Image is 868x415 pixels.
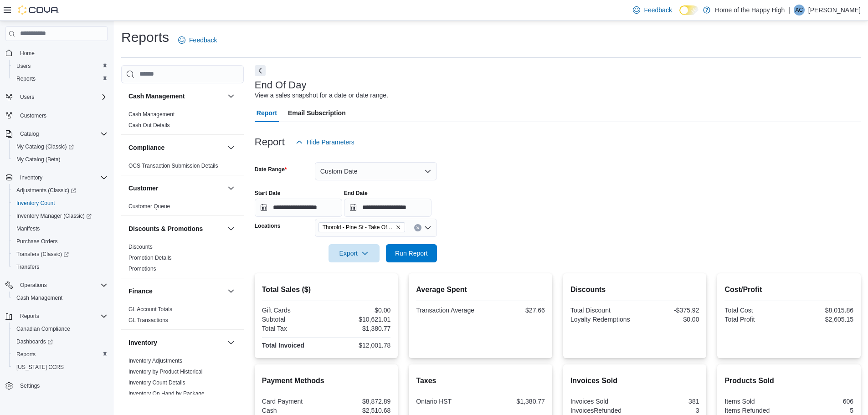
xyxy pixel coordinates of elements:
span: Cash Management [128,111,175,118]
a: Cash Out Details [128,122,170,128]
span: Email Subscription [288,104,346,122]
a: Inventory Manager (Classic) [9,210,111,222]
button: Operations [2,279,111,292]
a: My Catalog (Classic) [9,140,111,153]
span: Transfers (Classic) [16,251,69,258]
a: Inventory Count Details [128,379,185,386]
button: Reports [9,72,111,85]
button: Operations [16,280,51,291]
button: Finance [226,286,236,297]
div: Invoices Sold [570,398,633,405]
span: Users [16,62,31,70]
h3: Compliance [128,143,164,152]
button: Manifests [9,222,111,235]
h3: Customer [128,184,158,193]
div: InvoicesRefunded [570,407,633,414]
button: Finance [128,287,224,296]
button: Reports [2,310,111,323]
span: Dashboards [13,336,108,347]
button: Users [16,92,38,102]
a: Adjustments (Classic) [13,185,80,196]
a: Dashboards [13,336,56,347]
button: Cash Management [226,91,236,102]
div: Ontario HST [416,398,478,405]
button: Remove Thorold - Pine St - Take Off Cannabis from selection in this group [395,225,401,230]
div: 5 [791,407,853,414]
label: Date Range [255,166,287,173]
a: Inventory by Product Historical [128,369,203,375]
div: Items Refunded [724,407,787,414]
a: Discounts [128,244,153,250]
a: Manifests [13,223,43,234]
a: Users [13,61,34,72]
span: Catalog [20,130,39,138]
strong: Total Invoiced [262,342,304,349]
h1: Reports [121,28,169,46]
span: Settings [20,382,40,389]
span: Home [20,50,35,57]
span: Feedback [189,36,217,45]
span: My Catalog (Classic) [16,143,74,150]
a: Home [16,48,38,59]
a: [US_STATE] CCRS [13,362,67,373]
button: Home [2,46,111,60]
h3: Discounts & Promotions [128,224,203,233]
a: Cash Management [128,111,175,118]
h2: Total Sales ($) [262,284,391,295]
span: Transfers [16,263,39,271]
button: Cash Management [128,92,224,101]
div: Compliance [121,160,244,175]
span: My Catalog (Beta) [16,156,61,163]
span: Discounts [128,243,153,251]
a: Adjustments (Classic) [9,184,111,197]
span: Users [20,93,34,101]
span: Thorold - Pine St - Take Off Cannabis [318,222,405,232]
div: $12,001.78 [328,342,390,349]
button: Cash Management [9,292,111,304]
button: Run Report [386,244,437,262]
a: My Catalog (Beta) [13,154,64,165]
a: Customer Queue [128,203,170,210]
span: Inventory Count [16,200,55,207]
a: Transfers (Classic) [13,249,72,260]
div: $2,510.68 [328,407,390,414]
button: Inventory Count [9,197,111,210]
button: Export [329,244,380,262]
div: Loyalty Redemptions [570,316,633,323]
button: Next [255,65,266,76]
span: GL Account Totals [128,306,172,313]
span: Settings [16,380,108,391]
div: $1,380.77 [483,398,545,405]
div: Discounts & Promotions [121,241,244,278]
span: Promotions [128,265,156,272]
label: Start Date [255,190,281,197]
span: Adjustments (Classic) [13,185,108,196]
span: Purchase Orders [16,238,58,245]
span: Users [16,92,108,102]
a: Canadian Compliance [13,323,74,334]
h3: Inventory [128,338,157,347]
button: Discounts & Promotions [226,223,236,234]
p: [PERSON_NAME] [808,5,861,15]
button: Customers [2,109,111,122]
span: My Catalog (Beta) [13,154,108,165]
span: Feedback [644,5,672,15]
span: Inventory Manager (Classic) [13,210,108,221]
nav: Complex example [5,43,108,412]
button: Reports [9,348,111,361]
span: Users [13,61,108,72]
div: Total Tax [262,325,324,332]
h3: Finance [128,287,153,296]
h2: Average Spent [416,284,545,295]
a: Dashboards [9,335,111,348]
span: Transfers (Classic) [13,249,108,260]
a: OCS Transaction Submission Details [128,163,218,169]
div: Cash [262,407,324,414]
span: Reports [13,349,108,360]
button: Compliance [128,143,224,152]
div: 606 [791,398,853,405]
span: Report [257,104,277,122]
